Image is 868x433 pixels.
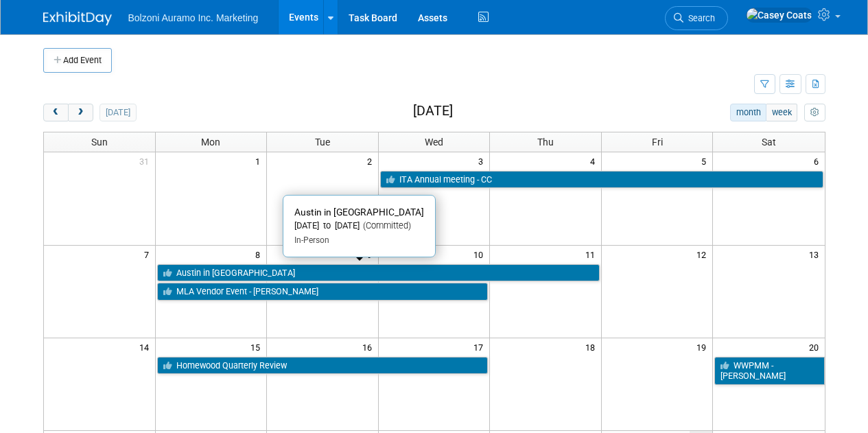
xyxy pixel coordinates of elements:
span: 7 [143,246,155,263]
a: ITA Annual meeting - CC [380,171,823,189]
span: Wed [425,137,443,148]
span: 14 [138,338,155,355]
a: MLA Vendor Event - [PERSON_NAME] [157,283,489,301]
button: week [766,104,797,121]
span: 1 [254,152,266,169]
button: month [730,104,766,121]
span: 20 [808,338,825,355]
div: [DATE] to [DATE] [294,220,424,232]
img: Casey Coats [746,8,812,23]
button: Add Event [43,48,112,73]
span: 3 [477,152,489,169]
a: Search [665,6,728,30]
span: 8 [254,246,266,263]
span: 5 [700,152,712,169]
span: Fri [652,137,663,148]
button: myCustomButton [804,104,825,121]
span: 6 [812,152,825,169]
span: Thu [537,137,554,148]
span: 10 [472,246,489,263]
span: 12 [695,246,712,263]
span: 11 [584,246,601,263]
span: 2 [366,152,378,169]
span: Sat [762,137,776,148]
a: WWPMM - [PERSON_NAME] [714,357,824,385]
span: 16 [361,338,378,355]
span: In-Person [294,235,329,245]
span: Tue [315,137,330,148]
span: 15 [249,338,266,355]
span: 4 [589,152,601,169]
span: 18 [584,338,601,355]
span: Mon [201,137,220,148]
span: Austin in [GEOGRAPHIC_DATA] [294,207,424,218]
span: Sun [91,137,108,148]
span: 17 [472,338,489,355]
img: ExhibitDay [43,12,112,25]
h2: [DATE] [413,104,453,119]
span: Bolzoni Auramo Inc. Marketing [128,12,259,23]
span: 13 [808,246,825,263]
a: Austin in [GEOGRAPHIC_DATA] [157,264,600,282]
span: 19 [695,338,712,355]
button: [DATE] [99,104,136,121]
a: Homewood Quarterly Review [157,357,489,375]
span: 31 [138,152,155,169]
button: prev [43,104,69,121]
span: Search [683,13,715,23]
span: (Committed) [360,220,411,231]
i: Personalize Calendar [810,108,819,117]
button: next [68,104,93,121]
